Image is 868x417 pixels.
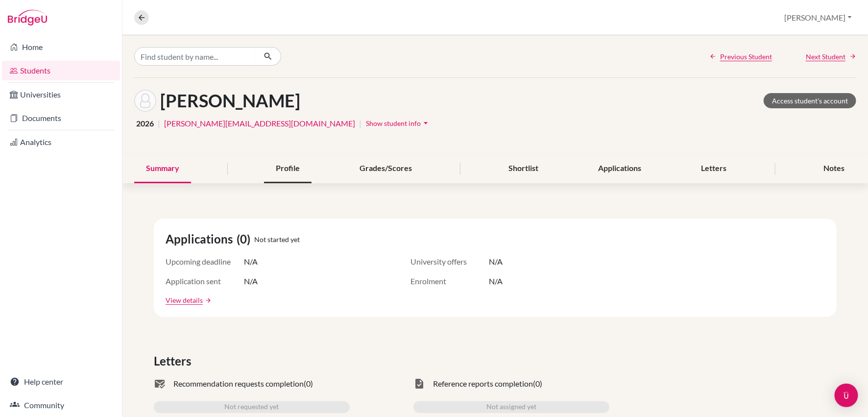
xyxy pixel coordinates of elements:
[410,275,489,287] span: Enrolment
[720,51,772,62] span: Previous Student
[237,230,254,248] span: (0)
[158,118,160,129] span: |
[690,154,739,183] div: Letters
[533,378,542,390] span: (0)
[8,10,47,25] img: Bridge-U
[348,154,424,183] div: Grades/Scores
[154,378,166,390] span: mark_email_read
[365,116,431,131] button: Show student infoarrow_drop_down
[225,401,279,413] span: Not requested yet
[2,61,120,80] a: Students
[160,90,300,111] h1: [PERSON_NAME]
[173,378,304,390] span: Recommendation requests completion
[166,230,237,248] span: Applications
[764,93,856,108] a: Access student's account
[359,118,362,129] span: |
[304,378,313,390] span: (0)
[164,118,355,129] a: [PERSON_NAME][EMAIL_ADDRESS][DOMAIN_NAME]
[587,154,653,183] div: Applications
[780,8,856,27] button: [PERSON_NAME]
[410,256,489,268] span: University offers
[254,234,300,245] span: Not started yet
[244,275,258,287] span: N/A
[497,154,551,183] div: Shortlist
[244,256,258,268] span: N/A
[134,90,156,112] img: Alexandra Katzer's avatar
[489,256,503,268] span: N/A
[166,295,203,305] a: View details
[413,378,425,390] span: task
[486,401,536,413] span: Not assigned yet
[2,132,120,152] a: Analytics
[2,395,120,415] a: Community
[134,47,256,66] input: Find student by name...
[166,256,244,268] span: Upcoming deadline
[2,372,120,392] a: Help center
[136,118,154,129] span: 2026
[835,384,858,407] div: Open Intercom Messenger
[2,85,120,104] a: Universities
[166,275,244,287] span: Application sent
[433,378,533,390] span: Reference reports completion
[203,297,212,304] a: arrow_forward
[134,154,191,183] div: Summary
[812,154,856,183] div: Notes
[366,119,421,127] span: Show student info
[2,37,120,57] a: Home
[154,352,195,370] span: Letters
[264,154,312,183] div: Profile
[421,118,431,128] i: arrow_drop_down
[806,51,856,62] a: Next Student
[806,51,845,62] span: Next Student
[2,108,120,128] a: Documents
[709,51,772,62] a: Previous Student
[489,275,503,287] span: N/A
